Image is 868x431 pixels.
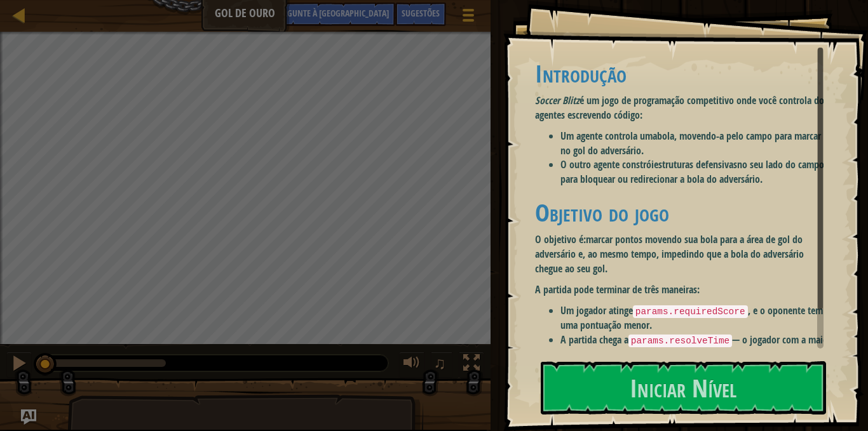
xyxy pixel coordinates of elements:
[560,333,831,362] font: — o jogador com a maior pontuação vence.
[541,361,826,414] button: Iniciar Nível
[560,303,823,333] font: , e o oponente tem uma pontuação menor.
[630,370,736,404] font: Iniciar Nível
[399,352,424,378] button: Ajuste de volume
[431,352,452,378] button: ♫
[560,333,628,347] font: A partida chega a
[433,354,446,373] font: ♫
[535,232,804,275] font: marcar pontos movendo sua bola para a área de gol do adversário e, ao mesmo tempo, impedindo que ...
[633,305,748,318] code: params.requiredScore
[402,7,440,19] font: Sugestões
[535,232,586,246] font: O objetivo é:
[560,129,657,143] font: Um agente controla uma
[459,352,484,378] button: Alternar tela cheia
[268,3,395,26] button: Pergunte à IA
[452,3,484,32] button: Mostrar menu do jogo
[654,157,737,171] font: estruturas defensivas
[275,7,389,19] font: Pergunte à [GEOGRAPHIC_DATA]
[535,93,831,122] font: é um jogo de programação competitivo onde você controla dois agentes escrevendo código:
[657,129,674,143] font: bola
[535,93,580,107] font: Soccer Blitz
[535,196,669,229] font: Objetivo do jogo
[628,335,732,347] code: params.resolveTime
[560,157,654,171] font: O outro agente constrói
[560,157,824,186] font: no seu lado do campo para bloquear ou redirecionar a bola do adversário.
[560,303,633,317] font: Um jogador atinge
[535,282,700,296] font: A partida pode terminar de três maneiras:
[6,352,32,378] button: Ctrl + P: Pausa
[535,56,627,90] font: Introdução
[21,409,36,425] button: Pergunte à IA
[560,129,821,157] font: , movendo-a pelo campo para marcar no gol do adversário.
